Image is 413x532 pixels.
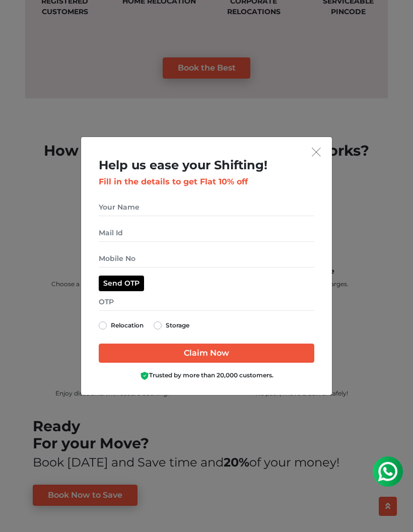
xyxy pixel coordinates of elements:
[99,250,315,268] input: Mobile No
[99,293,315,311] input: OTP
[166,319,189,331] label: Storage
[99,198,315,216] input: Your Name
[99,276,144,291] button: Send OTP
[312,148,321,157] img: exit
[99,371,315,380] div: Trusted by more than 20,000 customers.
[99,158,315,173] h2: Help us ease your Shifting!
[99,177,315,186] h3: Fill in the details to get Flat 10% off
[140,371,149,380] img: Boxigo Customer Shield
[10,10,30,30] img: whatsapp-icon.svg
[111,319,144,331] label: Relocation
[99,344,315,363] input: Claim Now
[99,224,315,242] input: Mail Id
